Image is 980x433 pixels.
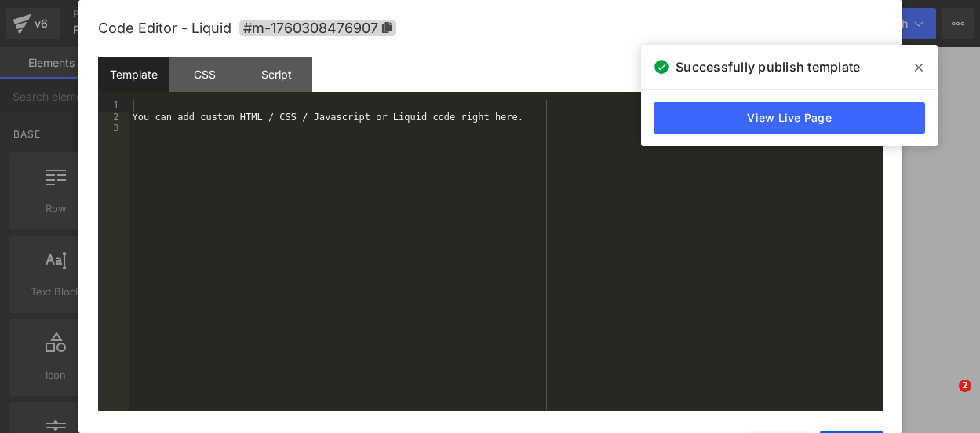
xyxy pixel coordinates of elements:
[98,112,129,123] div: 2
[169,57,241,92] div: CSS
[241,57,312,92] div: Script
[927,380,964,417] iframe: Intercom live chat
[98,123,129,134] div: 3
[98,57,169,92] div: Template
[959,380,971,392] span: 2
[676,57,860,76] span: Successfully publish template
[98,20,231,36] span: Code Editor - Liquid
[239,20,396,36] span: Click to copy
[98,100,129,112] div: 1
[654,102,925,134] a: View Live Page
